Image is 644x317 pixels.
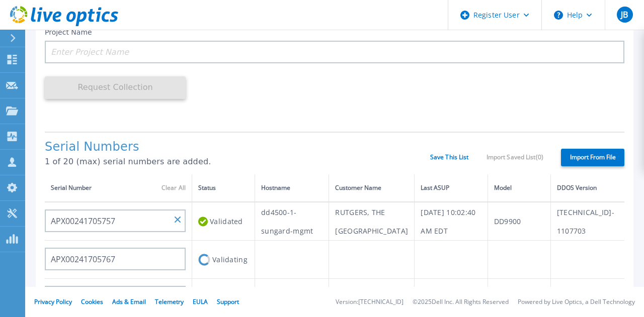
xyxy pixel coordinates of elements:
[329,202,415,241] td: RUTGERS, THE [GEOGRAPHIC_DATA]
[45,29,92,36] label: Project Name
[255,174,329,202] th: Hostname
[550,202,624,241] td: [TECHNICAL_ID]-1107703
[488,202,550,241] td: DD9900
[488,174,550,202] th: Model
[155,297,184,306] a: Telemetry
[413,299,509,305] li: © 2025 Dell Inc. All Rights Reserved
[34,297,72,306] a: Privacy Policy
[198,212,249,231] div: Validated
[621,11,628,19] span: JB
[518,299,635,305] li: Powered by Live Optics, a Dell Technology
[45,140,430,154] h1: Serial Numbers
[193,297,208,306] a: EULA
[112,297,146,306] a: Ads & Email
[415,202,488,241] td: [DATE] 10:02:40 AM EDT
[198,250,249,269] div: Validating
[255,202,329,241] td: dd4500-1-sungard-mgmt
[45,41,624,63] input: Enter Project Name
[45,76,186,99] button: Request Collection
[217,297,239,306] a: Support
[329,174,415,202] th: Customer Name
[415,174,488,202] th: Last ASUP
[45,286,186,308] input: Enter Serial Number
[336,299,404,305] li: Version: [TECHNICAL_ID]
[192,174,255,202] th: Status
[550,174,624,202] th: DDOS Version
[81,297,103,306] a: Cookies
[430,154,469,161] a: Save This List
[45,248,186,270] input: Enter Serial Number
[561,149,624,166] label: Import From File
[45,209,186,232] input: Enter Serial Number
[51,182,186,193] div: Serial Number
[45,157,430,166] p: 1 of 20 (max) serial numbers are added.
